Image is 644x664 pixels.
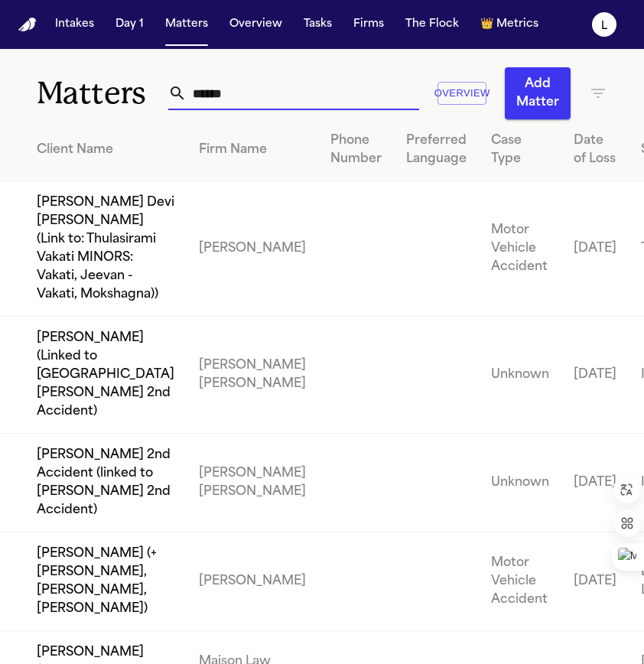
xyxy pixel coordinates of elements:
button: Matters [159,11,214,38]
img: Finch Logo [18,18,37,32]
td: Motor Vehicle Accident [479,181,561,317]
td: Unknown [479,317,561,434]
div: Client Name [37,141,174,159]
div: Preferred Language [406,132,467,168]
td: [DATE] [561,532,629,631]
a: Home [18,18,37,32]
button: Overview [223,11,288,38]
td: [DATE] [561,317,629,434]
button: Overview [437,82,486,106]
td: [DATE] [561,181,629,317]
td: [DATE] [561,434,629,532]
td: [PERSON_NAME] [PERSON_NAME] [187,317,318,434]
td: Unknown [479,434,561,532]
td: [PERSON_NAME] [187,181,318,317]
td: [PERSON_NAME] [187,532,318,631]
div: Firm Name [199,141,306,159]
div: Case Type [491,132,549,168]
div: Phone Number [330,132,382,168]
button: Intakes [49,11,100,38]
button: Add Matter [505,67,571,119]
h1: Matters [37,74,168,112]
button: Day 1 [109,11,150,38]
div: Date of Loss [574,132,616,168]
td: Motor Vehicle Accident [479,532,561,631]
button: Tasks [298,11,338,38]
button: crownMetrics [474,11,545,38]
button: Firms [347,11,390,38]
td: [PERSON_NAME] [PERSON_NAME] [187,434,318,532]
button: The Flock [399,11,465,38]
